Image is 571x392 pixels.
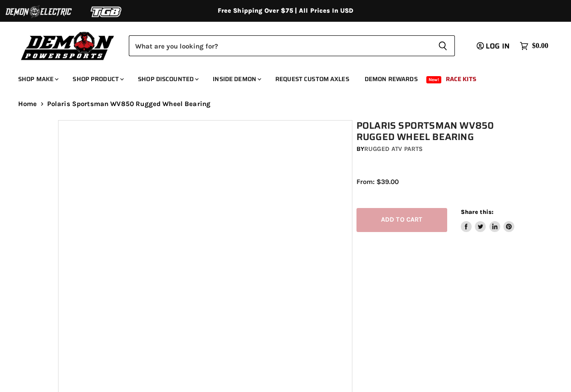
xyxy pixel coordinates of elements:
a: $0.00 [515,39,553,53]
img: Demon Electric Logo 2 [5,3,73,20]
div: by [356,144,517,154]
span: Polaris Sportsman WV850 Rugged Wheel Bearing [47,100,211,108]
a: Shop Product [66,70,129,88]
a: Rugged ATV Parts [364,145,423,153]
img: Demon Powersports [18,29,117,62]
a: Demon Rewards [358,70,425,88]
span: Share this: [461,208,493,215]
h1: Polaris Sportsman WV850 Rugged Wheel Bearing [356,120,517,143]
a: Inside Demon [206,70,267,88]
a: Home [18,100,37,108]
a: Shop Discounted [131,70,204,88]
span: New! [426,76,442,83]
a: Race Kits [439,70,483,88]
input: Search [129,35,431,56]
form: Product [129,35,455,56]
a: Log in [473,42,515,50]
ul: Main menu [11,66,546,88]
button: Search [431,35,455,56]
aside: Share this: [461,208,515,232]
a: Request Custom Axles [268,70,356,88]
span: $0.00 [532,42,548,50]
img: TGB Logo 2 [73,3,141,20]
a: Shop Make [11,70,64,88]
span: From: $39.00 [356,178,399,186]
span: Log in [486,40,510,52]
